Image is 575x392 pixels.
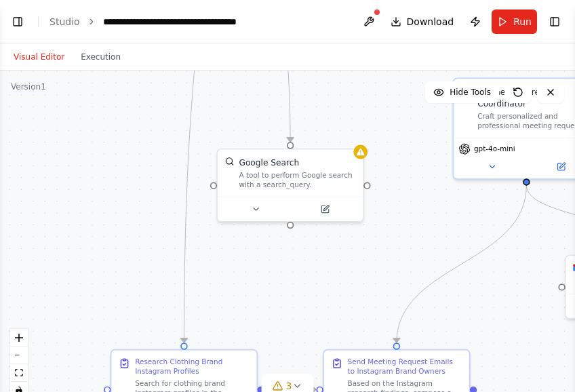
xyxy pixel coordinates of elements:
[10,364,28,382] button: fit view
[10,329,28,347] button: zoom in
[474,144,515,154] span: gpt-4o-mini
[216,149,364,222] div: SerplyWebSearchToolGoogle SearchA tool to perform Google search with a search_query.
[385,9,460,34] button: Download
[407,15,454,28] span: Download
[239,157,299,168] div: Google Search
[545,12,564,31] button: Show right sidebar
[225,157,235,166] img: SerplyWebSearchTool
[239,171,355,190] div: A tool to perform Google search with a search_query.
[348,357,462,376] div: Send Meeting Request Emails to Instagram Brand Owners
[135,357,250,376] div: Research Clothing Brand Instagram Profiles
[8,12,27,31] button: Show left sidebar
[5,49,73,65] button: Visual Editor
[49,16,80,27] a: Studio
[450,87,491,98] span: Hide Tools
[10,347,28,364] button: zoom out
[292,202,358,216] button: Open in side panel
[11,81,46,92] div: Version 1
[513,15,532,28] span: Run
[492,9,537,34] button: Run
[73,49,129,65] button: Execution
[391,185,532,342] g: Edge from ea7ee048-c1a6-4bd6-8fa2-78cd054fb6e3 to 9d640c72-3612-466a-bdb4-dcae1659385f
[49,15,256,28] nav: breadcrumb
[425,81,499,103] button: Hide Tools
